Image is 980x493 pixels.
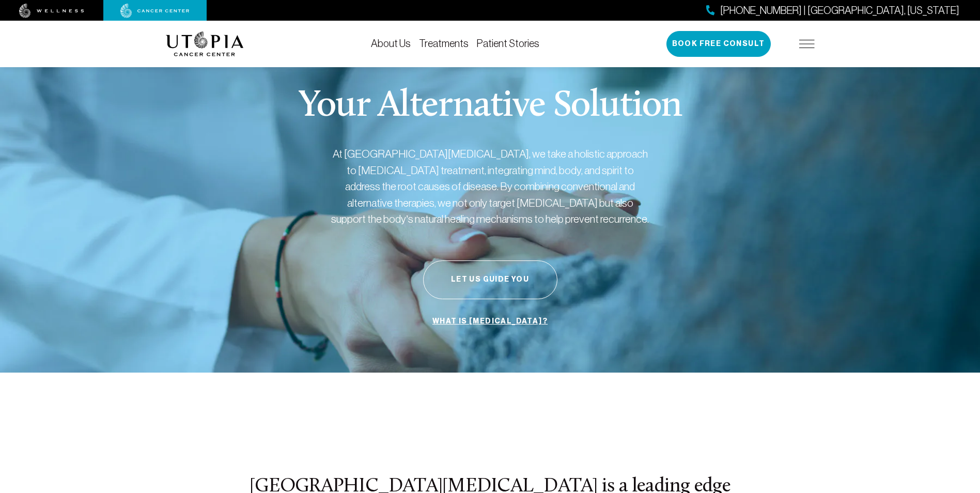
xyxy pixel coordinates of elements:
[371,38,411,49] a: About Us
[423,260,557,299] button: Let Us Guide You
[799,40,815,48] img: icon-hamburger
[19,4,84,18] img: wellness
[120,4,190,18] img: cancer center
[166,32,244,56] img: logo
[706,3,959,18] a: [PHONE_NUMBER] | [GEOGRAPHIC_DATA], [US_STATE]
[666,31,771,57] button: Book Free Consult
[298,88,682,125] p: Your Alternative Solution
[430,312,550,331] a: What is [MEDICAL_DATA]?
[477,38,539,49] a: Patient Stories
[419,38,469,49] a: Treatments
[330,146,650,227] p: At [GEOGRAPHIC_DATA][MEDICAL_DATA], we take a holistic approach to [MEDICAL_DATA] treatment, inte...
[720,3,959,18] span: [PHONE_NUMBER] | [GEOGRAPHIC_DATA], [US_STATE]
